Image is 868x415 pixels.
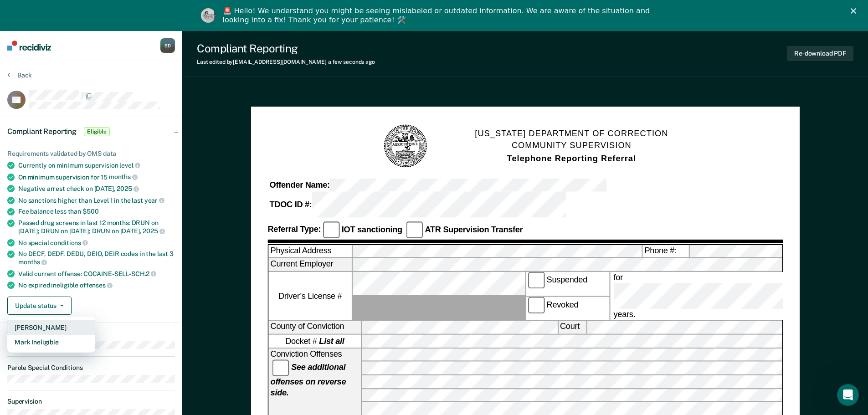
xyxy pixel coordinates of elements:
div: No sanctions higher than Level 1 in the last [18,196,175,205]
strong: TDOC ID #: [269,200,312,209]
div: No expired ineligible [18,281,175,289]
input: Suspended [528,272,544,289]
button: Re-download PDF [787,46,853,61]
img: Recidiviz [7,41,51,51]
dt: Supervision [7,398,175,405]
strong: Offender Name: [269,180,329,190]
div: No special [18,239,175,247]
label: Current Employer [268,258,351,271]
span: 2025 [143,227,164,235]
span: months [18,258,47,266]
span: a few seconds ago [328,59,375,65]
div: Passed drug screens in last 12 months: DRUN on [DATE]; DRUN on [DATE]; DRUN on [DATE], [18,219,175,235]
button: SD [160,38,175,53]
img: Profile image for Kim [201,8,216,23]
label: Court [558,321,586,334]
label: Phone #: [642,245,688,257]
div: Requirements validated by OMS data [7,150,175,158]
input: ATR Supervision Transfer [406,221,422,238]
span: months [109,173,138,180]
span: COCAINE-SELL-SCH.2 [83,270,156,277]
div: Close [851,8,860,14]
span: 2025 [117,185,139,192]
strong: ATR Supervision Transfer [425,225,523,234]
strong: IOT sanctioning [341,225,402,234]
div: Fee balance less than [18,208,175,215]
div: Compliant Reporting [197,42,375,55]
img: TN Seal [382,123,428,169]
span: Compliant Reporting [7,127,77,136]
div: Last edited by [EMAIL_ADDRESS][DOMAIN_NAME] [197,59,375,65]
label: Driver’s License # [268,272,351,320]
button: Mark Ineligible [7,335,95,349]
span: conditions [50,239,87,246]
span: Eligible [84,127,110,136]
div: S D [160,38,175,53]
div: Currently on minimum supervision [18,161,175,169]
input: IOT sanctioning [323,221,339,238]
button: Back [7,71,32,79]
div: Negative arrest check on [DATE], [18,184,175,193]
strong: List all [319,337,344,346]
span: year [144,197,164,204]
label: Revoked [526,297,609,320]
div: On minimum supervision for 15 [18,173,175,181]
span: Docket # [285,336,344,347]
span: offenses [80,282,113,289]
input: Revoked [528,297,544,313]
input: See additional offenses on reverse side. [272,359,289,376]
span: $500 [82,208,98,215]
button: [PERSON_NAME] [7,320,95,335]
input: for years. [613,283,867,309]
label: Suspended [526,272,609,296]
div: No DECF, DEDF, DEDU, DEIO, DEIR codes in the last 3 [18,250,175,266]
strong: See additional offenses on reverse side. [270,363,346,397]
label: Physical Address [268,245,351,257]
span: level [119,162,140,169]
div: 🚨 Hello! We understand you might be seeing mislabeled or outdated information. We are aware of th... [223,6,653,25]
strong: Referral Type: [267,225,321,234]
iframe: Intercom live chat [837,384,859,406]
div: Valid current offense: [18,270,175,278]
h1: [US_STATE] DEPARTMENT OF CORRECTION COMMUNITY SUPERVISION [475,128,668,165]
dt: Parole Special Conditions [7,364,175,372]
button: Update status [7,297,72,315]
label: County of Conviction [268,321,361,334]
strong: Telephone Reporting Referral [507,154,636,163]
